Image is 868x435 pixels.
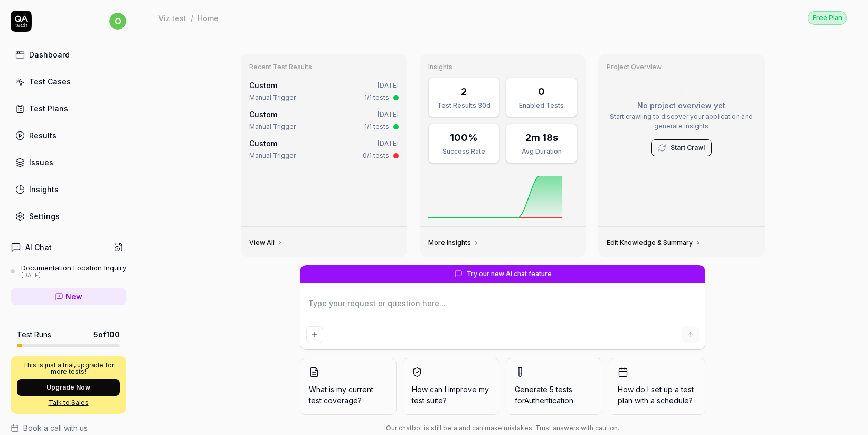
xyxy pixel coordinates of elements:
div: 2 [461,84,467,99]
span: Custom [249,81,277,90]
span: Try our new AI chat feature [467,269,552,279]
div: Free Plan [808,11,847,25]
button: Add attachment [306,326,323,343]
span: New [65,291,82,302]
a: Issues [11,152,126,173]
div: 2m 18s [525,130,558,145]
div: 0/1 tests [363,151,389,160]
h3: Insights [428,63,578,71]
button: How do I set up a test plan with a schedule? [609,358,705,415]
div: Our chatbot is still beta and can make mistakes. Trust answers with caution. [300,423,705,433]
a: Documentation Location Inquiry[DATE] [11,263,126,279]
a: Insights [11,179,126,200]
span: How can I improve my test suite? [412,384,490,406]
a: Test Plans [11,98,126,119]
div: Avg Duration [513,147,570,156]
button: How can I improve my test suite? [403,358,499,415]
div: Test Cases [29,76,71,87]
a: Start Crawl [671,143,705,153]
a: Custom[DATE]Manual Trigger1/1 tests [247,107,401,134]
span: Book a call with us [23,422,88,433]
div: Dashboard [29,49,70,60]
p: Start crawling to discover your application and generate insights [607,112,756,131]
a: New [11,288,126,305]
time: [DATE] [378,139,399,147]
h5: Test Runs [17,330,51,339]
div: [DATE] [21,272,126,279]
span: Custom [249,110,277,119]
time: [DATE] [378,81,399,89]
div: Test Results 30d [435,101,493,110]
div: Manual Trigger [249,122,296,131]
div: Insights [29,184,59,195]
p: No project overview yet [607,100,756,111]
div: Success Rate [435,147,493,156]
div: Test Plans [29,103,68,114]
span: o [109,13,126,30]
div: Issues [29,157,53,168]
div: Home [197,13,219,23]
div: / [191,13,193,23]
button: o [109,11,126,32]
div: 100% [450,130,478,145]
div: Manual Trigger [249,93,296,102]
a: Settings [11,206,126,226]
a: View All [249,239,283,247]
span: Generate 5 tests for Authentication [515,385,573,405]
a: Custom[DATE]Manual Trigger1/1 tests [247,78,401,105]
button: Upgrade Now [17,379,120,396]
a: Book a call with us [11,422,126,433]
div: Settings [29,211,60,222]
a: Custom[DATE]Manual Trigger0/1 tests [247,136,401,163]
a: Results [11,125,126,146]
div: Enabled Tests [513,101,570,110]
span: 5 of 100 [93,329,120,340]
a: Talk to Sales [17,398,120,408]
div: Manual Trigger [249,151,296,160]
span: Custom [249,139,277,148]
div: 0 [538,84,545,99]
button: What is my current test coverage? [300,358,397,415]
div: Results [29,130,56,141]
button: Free Plan [808,11,847,25]
a: Edit Knowledge & Summary [607,239,701,247]
span: What is my current test coverage? [309,384,388,406]
div: 1/1 tests [364,93,389,102]
div: 1/1 tests [364,122,389,131]
p: This is just a trial, upgrade for more tests! [17,362,120,375]
a: More Insights [428,239,479,247]
h3: Recent Test Results [249,63,399,71]
time: [DATE] [378,110,399,118]
h4: AI Chat [25,242,52,253]
div: Documentation Location Inquiry [21,263,126,272]
span: How do I set up a test plan with a schedule? [618,384,696,406]
h3: Project Overview [607,63,756,71]
a: Test Cases [11,71,126,92]
a: Dashboard [11,44,126,65]
button: Generate 5 tests forAuthentication [506,358,602,415]
div: Viz test [158,13,186,23]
